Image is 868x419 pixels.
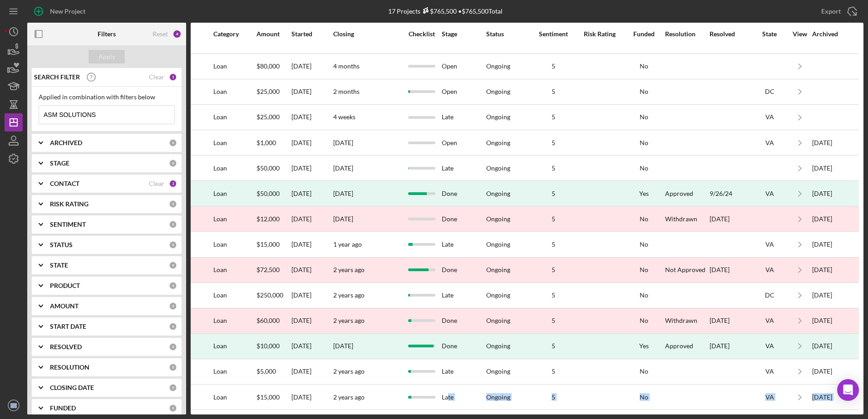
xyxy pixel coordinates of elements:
[486,113,510,121] div: Ongoing
[623,215,664,223] div: No
[442,385,485,409] div: Late
[256,240,280,248] span: $15,000
[577,30,622,38] div: Risk Rating
[751,190,788,197] div: VA
[149,73,164,81] div: Clear
[291,131,332,155] div: [DATE]
[623,317,664,324] div: No
[256,207,291,231] div: $12,000
[751,30,788,38] div: State
[751,292,788,299] div: DC
[812,360,858,384] div: [DATE]
[213,334,256,358] div: Loan
[442,156,485,180] div: Late
[388,7,503,15] div: 17 Projects • $765,500 Total
[256,181,291,205] div: $50,000
[89,50,125,63] button: Apply
[333,30,401,38] div: Closing
[531,292,576,299] div: 5
[169,404,177,412] div: 0
[169,384,177,392] div: 0
[333,393,365,401] time: 2 years ago
[50,323,86,330] b: START DATE
[27,2,94,20] button: New Project
[751,241,788,248] div: VA
[486,317,510,324] div: Ongoing
[531,63,576,70] div: 5
[812,131,858,155] div: [DATE]
[213,156,256,180] div: Loan
[256,164,280,172] span: $50,000
[812,156,858,180] div: [DATE]
[665,190,693,197] div: Approved
[169,139,177,147] div: 0
[50,2,85,20] div: New Project
[623,266,664,273] div: No
[821,2,841,20] div: Export
[333,240,362,248] time: 1 year ago
[333,291,365,299] time: 2 years ago
[291,258,332,282] div: [DATE]
[291,156,332,180] div: [DATE]
[333,139,353,146] time: [DATE]
[39,93,175,101] div: Applied in combination with filters below
[623,292,664,299] div: No
[333,367,365,375] time: 2 years ago
[291,105,332,129] div: [DATE]
[50,262,68,269] b: STATE
[333,164,353,172] time: [DATE]
[333,62,360,70] time: 4 months
[486,215,510,223] div: Ongoing
[442,181,485,205] div: Done
[213,131,256,155] div: Loan
[531,88,576,95] div: 5
[486,266,510,273] div: Ongoing
[623,113,664,121] div: No
[169,282,177,290] div: 0
[169,200,177,208] div: 0
[751,88,788,95] div: DC
[50,160,69,167] b: STAGE
[710,30,750,38] div: Resolved
[333,317,365,324] time: 2 years ago
[665,317,697,324] div: Withdrawn
[486,394,510,401] div: Ongoing
[291,232,332,256] div: [DATE]
[5,396,23,414] button: SN
[623,63,664,70] div: No
[169,322,177,331] div: 0
[442,54,485,78] div: Open
[442,360,485,384] div: Late
[256,334,291,358] div: $10,000
[291,207,332,231] div: [DATE]
[812,334,858,358] div: [DATE]
[710,309,750,333] div: [DATE]
[50,221,86,228] b: SENTIMENT
[486,88,510,95] div: Ongoing
[531,317,576,324] div: 5
[486,241,510,248] div: Ongoing
[50,404,76,412] b: FUNDED
[751,317,788,324] div: VA
[50,343,82,351] b: RESOLVED
[169,302,177,310] div: 0
[531,241,576,248] div: 5
[623,241,664,248] div: No
[173,29,182,39] div: 4
[291,80,332,104] div: [DATE]
[442,232,485,256] div: Late
[751,139,788,146] div: VA
[531,266,576,273] div: 5
[531,30,576,38] div: Sentiment
[169,241,177,249] div: 0
[751,394,788,401] div: VA
[169,73,177,81] div: 1
[169,261,177,269] div: 0
[531,190,576,197] div: 5
[50,241,73,248] b: STATUS
[531,165,576,172] div: 5
[812,2,863,20] button: Export
[213,232,256,256] div: Loan
[531,215,576,223] div: 5
[751,368,788,375] div: VA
